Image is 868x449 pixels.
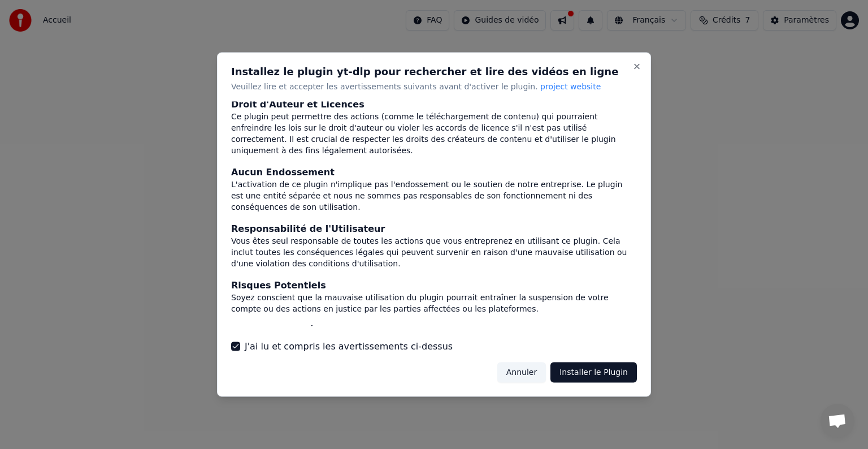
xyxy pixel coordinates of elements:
[231,67,637,77] h2: Installez le plugin yt-dlp pour rechercher et lire des vidéos en ligne
[231,179,637,213] div: L'activation de ce plugin n'implique pas l'endossement ou le soutien de notre entreprise. Le plug...
[231,323,637,337] div: Consentement Éclairé
[231,235,637,269] div: Vous êtes seul responsable de toutes les actions que vous entreprenez en utilisant ce plugin. Cel...
[231,222,637,235] div: Responsabilité de l'Utilisateur
[231,278,637,292] div: Risques Potentiels
[231,165,637,179] div: Aucun Endossement
[231,111,637,156] div: Ce plugin peut permettre des actions (comme le téléchargement de contenu) qui pourraient enfreind...
[497,362,546,382] button: Annuler
[550,362,637,382] button: Installer le Plugin
[231,81,637,93] p: Veuillez lire et accepter les avertissements suivants avant d'activer le plugin.
[231,292,637,314] div: Soyez conscient que la mauvaise utilisation du plugin pourrait entraîner la suspension de votre c...
[231,97,637,111] div: Droit d'Auteur et Licences
[540,82,601,91] span: project website
[245,339,453,353] label: J'ai lu et compris les avertissements ci-dessus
